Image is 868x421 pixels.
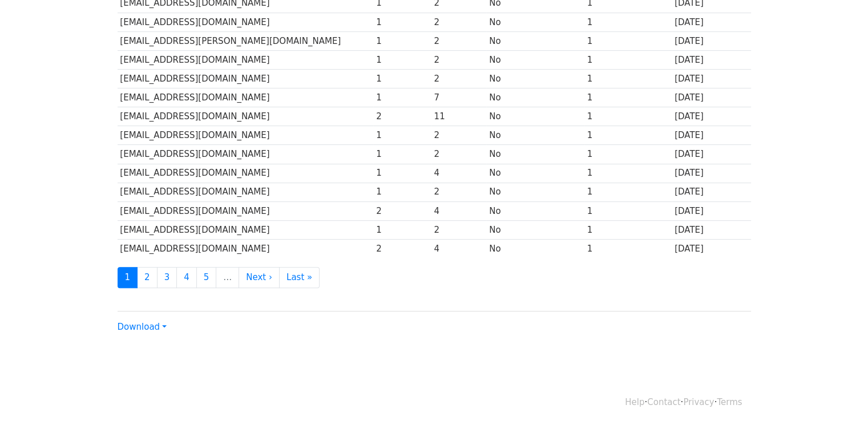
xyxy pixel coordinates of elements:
a: Help [625,397,644,407]
td: 2 [431,50,487,69]
td: [DATE] [672,126,750,145]
td: 2 [431,220,487,239]
td: [DATE] [672,107,750,126]
td: [DATE] [672,220,750,239]
td: [DATE] [672,201,750,220]
td: 1 [584,145,672,164]
td: 1 [373,88,431,107]
td: 1 [373,50,431,69]
td: [EMAIL_ADDRESS][DOMAIN_NAME] [118,220,374,239]
td: No [486,13,584,31]
iframe: Chat Widget [811,366,868,421]
td: No [486,50,584,69]
td: [DATE] [672,31,750,50]
td: No [486,88,584,107]
a: 3 [157,267,177,288]
td: [EMAIL_ADDRESS][DOMAIN_NAME] [118,239,374,258]
td: 2 [373,107,431,126]
td: 1 [373,183,431,201]
td: No [486,126,584,145]
td: 2 [431,145,487,164]
td: [EMAIL_ADDRESS][DOMAIN_NAME] [118,50,374,69]
td: 4 [431,239,487,258]
td: [DATE] [672,145,750,164]
td: [EMAIL_ADDRESS][DOMAIN_NAME] [118,88,374,107]
td: 2 [431,70,487,88]
td: 1 [584,239,672,258]
a: 1 [118,267,138,288]
a: Last » [279,267,320,288]
td: [EMAIL_ADDRESS][DOMAIN_NAME] [118,164,374,183]
td: 1 [584,201,672,220]
td: [EMAIL_ADDRESS][DOMAIN_NAME] [118,126,374,145]
td: 7 [431,88,487,107]
a: 2 [137,267,158,288]
td: 1 [584,13,672,31]
td: 1 [584,183,672,201]
td: [EMAIL_ADDRESS][DOMAIN_NAME] [118,145,374,164]
a: 5 [196,267,217,288]
td: No [486,220,584,239]
td: 1 [373,220,431,239]
td: [EMAIL_ADDRESS][DOMAIN_NAME] [118,201,374,220]
td: No [486,70,584,88]
td: [EMAIL_ADDRESS][DOMAIN_NAME] [118,13,374,31]
td: 4 [431,201,487,220]
td: 1 [373,31,431,50]
td: 2 [373,239,431,258]
a: 4 [176,267,197,288]
a: Download [118,322,167,332]
td: [EMAIL_ADDRESS][DOMAIN_NAME] [118,107,374,126]
td: No [486,31,584,50]
td: [EMAIL_ADDRESS][PERSON_NAME][DOMAIN_NAME] [118,31,374,50]
td: 1 [584,220,672,239]
td: [DATE] [672,88,750,107]
td: 11 [431,107,487,126]
a: Next › [239,267,280,288]
td: 1 [584,107,672,126]
a: Privacy [683,397,714,407]
a: Contact [647,397,680,407]
a: Terms [717,397,742,407]
td: [DATE] [672,70,750,88]
td: 1 [584,31,672,50]
td: 2 [431,31,487,50]
td: 2 [431,13,487,31]
td: [EMAIL_ADDRESS][DOMAIN_NAME] [118,70,374,88]
td: 2 [431,183,487,201]
td: 1 [373,13,431,31]
td: 1 [584,70,672,88]
td: 1 [584,126,672,145]
td: [DATE] [672,183,750,201]
td: No [486,107,584,126]
td: 2 [373,201,431,220]
td: [DATE] [672,239,750,258]
td: 1 [584,88,672,107]
td: No [486,201,584,220]
td: 1 [584,50,672,69]
td: [DATE] [672,50,750,69]
td: [DATE] [672,13,750,31]
td: 1 [373,70,431,88]
td: 2 [431,126,487,145]
td: No [486,183,584,201]
td: No [486,239,584,258]
td: 1 [584,164,672,183]
td: [EMAIL_ADDRESS][DOMAIN_NAME] [118,183,374,201]
td: 4 [431,164,487,183]
td: 1 [373,126,431,145]
td: No [486,145,584,164]
td: 1 [373,164,431,183]
td: No [486,164,584,183]
td: 1 [373,145,431,164]
td: [DATE] [672,164,750,183]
